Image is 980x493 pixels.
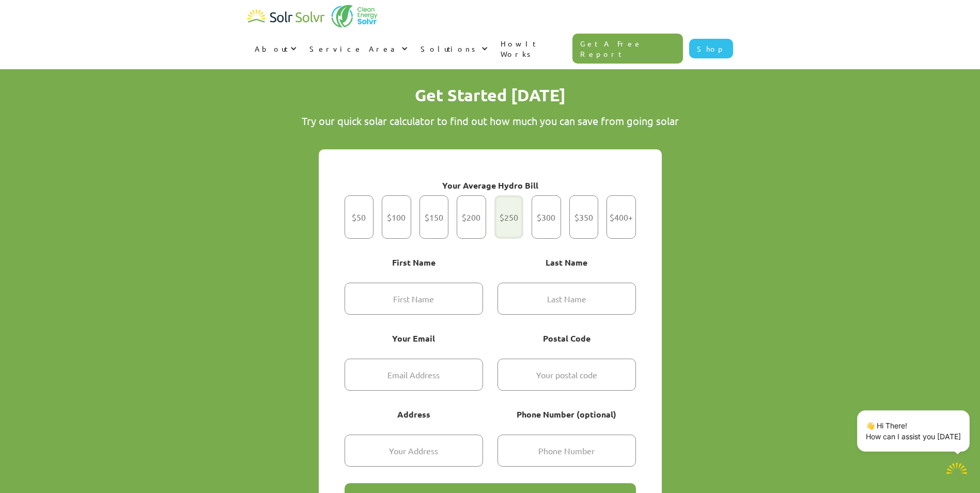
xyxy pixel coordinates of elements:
label: Address [345,407,483,422]
div: About [255,43,288,54]
a: Get A Free Report [572,34,683,64]
label: First Name [345,255,483,270]
input: Your postal code [497,359,636,391]
input: Last Name [497,283,636,315]
input: Email Address [345,359,483,391]
label: Phone Number (optional) [497,407,636,422]
div: Service Area [302,33,413,64]
input: Your Address [345,435,483,467]
button: Open chatbot widget [944,457,970,483]
label: Postal Code [497,331,636,346]
input: Phone Number [497,435,636,467]
label: Your Email [345,331,483,346]
div: About [247,33,302,64]
div: Solutions [413,33,493,64]
h1: Get Started [DATE] [268,84,712,106]
label: Last Name [497,255,636,270]
p: 👋 Hi There! How can I assist you [DATE] [866,420,961,442]
div: Service Area [309,43,399,54]
div: Solutions [421,43,479,54]
input: First Name [345,283,483,315]
label: Your Average Hydro Bill [345,178,636,193]
a: How It Works [493,28,573,69]
div: Try our quick solar calculator to find out how much you can save from going solar [268,115,712,127]
a: Shop [689,39,733,58]
img: 1702586718.png [944,457,970,483]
